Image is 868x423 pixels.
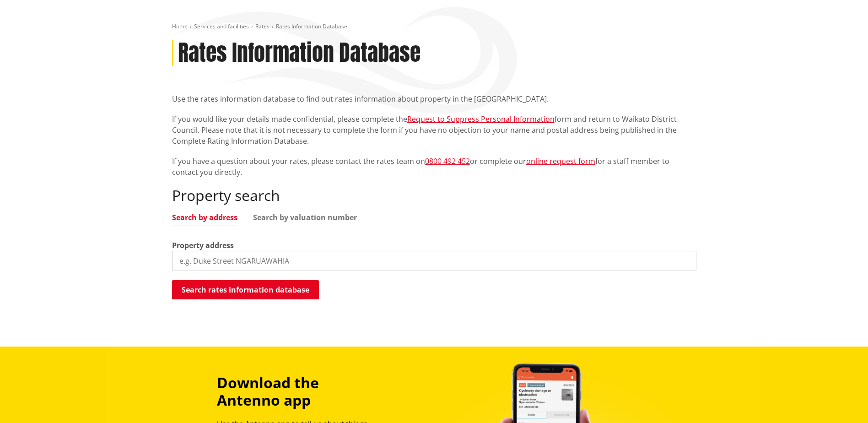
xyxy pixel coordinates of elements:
label: Property address [172,240,234,251]
p: Use the rates information database to find out rates information about property in the [GEOGRAPHI... [172,93,696,104]
p: If you would like your details made confidential, please complete the form and return to Waikato ... [172,114,696,146]
span: Rates Information Database [276,22,347,30]
a: Home [172,22,188,30]
h1: Rates Information Database [178,40,421,66]
a: Search by valuation number [253,214,357,221]
a: 0800 492 452 [425,156,470,166]
p: If you have a question about your rates, please contact the rates team on or complete our for a s... [172,156,696,178]
input: e.g. Duke Street NGARUAWAHIA [172,251,696,271]
a: online request form [526,156,595,166]
button: Search rates information database [172,280,319,299]
nav: breadcrumb [172,23,696,31]
a: Request to Suppress Personal Information [407,114,555,124]
h2: Property search [172,187,696,204]
a: Services and facilities [194,22,249,30]
h3: Download the Antenno app [217,374,383,409]
a: Search by address [172,214,237,221]
a: Rates [255,22,270,30]
iframe: Messenger Launcher [826,385,859,418]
